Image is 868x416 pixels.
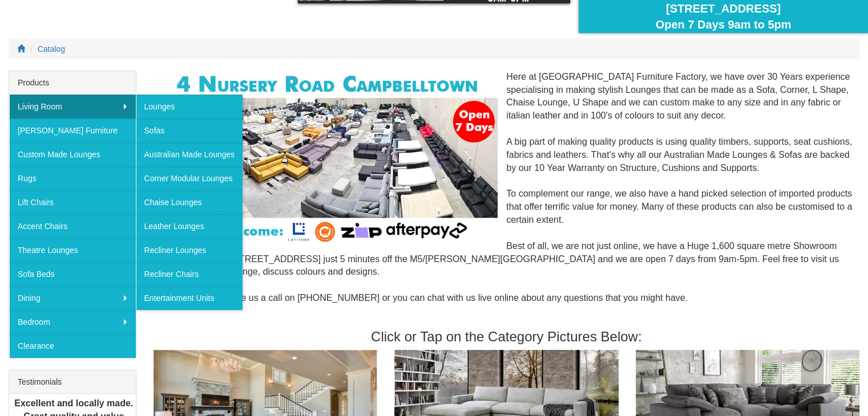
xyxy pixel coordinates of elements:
a: Sofa Beds [9,262,136,286]
h3: Click or Tap on the Category Pictures Below: [154,329,860,344]
a: [PERSON_NAME] Furniture [9,119,136,142]
img: Corner Modular Lounges [162,71,498,245]
a: Bedroom [9,310,136,334]
a: Chaise Lounges [136,190,243,214]
a: Theatre Lounges [9,238,136,262]
a: Leather Lounges [136,214,243,238]
a: Australian Made Lounges [136,142,243,166]
a: Lounges [136,95,243,119]
a: Custom Made Lounges [9,142,136,166]
a: Living Room [9,95,136,119]
a: Lift Chairs [9,190,136,214]
a: Dining [9,286,136,310]
a: Accent Chairs [9,214,136,238]
a: Rugs [9,166,136,190]
a: Clearance [9,334,136,358]
div: Here at [GEOGRAPHIC_DATA] Furniture Factory, we have over 30 Years experience specialising in mak... [154,71,860,318]
a: Corner Modular Lounges [136,166,243,190]
a: Recliner Lounges [136,238,243,262]
div: Products [9,71,136,95]
a: Catalog [38,44,65,54]
a: Sofas [136,119,243,142]
div: Testimonials [9,370,136,394]
a: Recliner Chairs [136,262,243,286]
a: Entertainment Units [136,286,243,310]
